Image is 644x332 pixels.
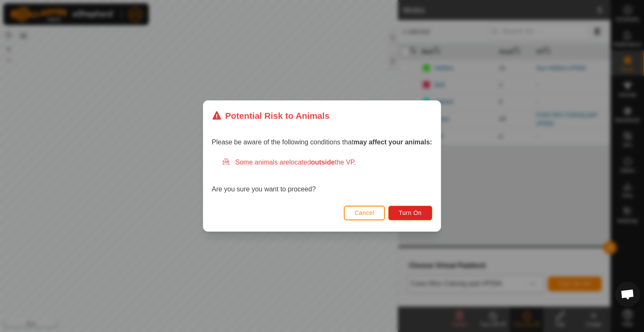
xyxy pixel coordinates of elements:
strong: outside [311,159,335,166]
div: Some animals are [222,157,432,167]
span: Turn On [399,209,422,216]
strong: may affect your animals: [353,139,432,146]
div: Potential Risk to Animals [212,109,330,122]
button: Turn On [389,206,432,220]
div: Are you sure you want to proceed? [212,157,432,194]
span: located the VP. [289,159,356,166]
div: Open chat [615,282,640,307]
button: Cancel [344,206,385,220]
span: Please be aware of the following conditions that [212,139,432,146]
span: Cancel [355,209,374,216]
